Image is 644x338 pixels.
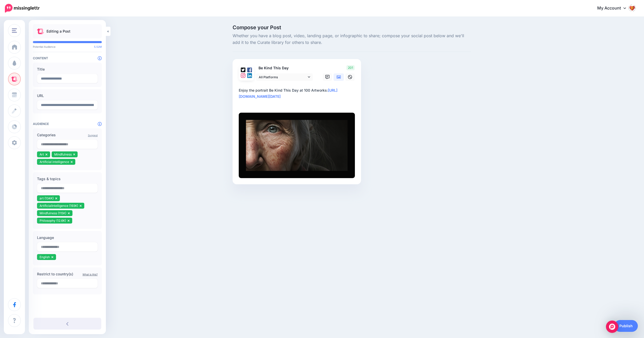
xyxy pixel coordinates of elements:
[40,219,66,223] span: Philosophy (12.6K)
[12,28,17,33] img: menu.png
[606,321,618,333] div: Open Intercom Messenger
[256,65,313,71] p: Be Kind This Day
[88,134,98,137] a: Suggest
[239,87,357,100] div: Enjoy the portrait Be Kind This Day at 100 Artworks:
[40,211,66,215] span: Mindfulness (115K)
[592,2,636,15] a: My Account
[40,152,44,156] span: Art
[5,4,40,13] img: Missinglettr
[47,28,70,34] p: Editing a Post
[82,273,98,276] a: What is this?
[256,73,313,81] a: All Platforms
[233,25,471,30] span: Compose your Post
[259,74,307,80] span: All Platforms
[37,132,98,138] label: Categories
[37,93,98,99] label: URL
[37,66,98,72] label: Title
[94,45,102,48] span: 5.52M
[54,152,72,156] span: Mindfulness
[233,33,471,46] span: Whether you have a blog post, video, landing page, or infographic to share; compose your social p...
[614,320,638,332] a: Publish
[33,45,102,48] p: Potential Audience
[33,122,102,126] h4: Audience
[40,255,50,259] span: English
[40,160,69,164] span: Artificial intelligence
[239,113,355,178] img: Y9WC5FKOCAUNPDAWYHWGSXTN9CG96OXZ.jpg
[37,235,98,241] label: Language
[40,196,54,200] span: art (134K)
[37,271,98,277] label: Restrict to country(s)
[346,65,355,70] span: 201
[37,176,98,182] label: Tags & topics
[40,204,78,208] span: ArtificialIntelligence (193K)
[33,56,102,60] h4: Content
[37,28,44,34] img: curate.png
